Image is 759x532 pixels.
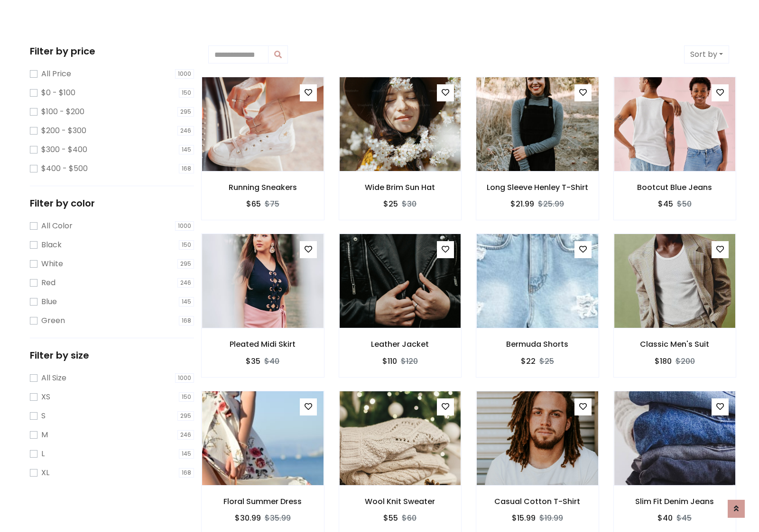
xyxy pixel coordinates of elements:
span: 295 [177,411,194,421]
del: $50 [677,198,692,209]
label: All Size [41,372,66,384]
label: $400 - $500 [41,163,88,174]
span: 1000 [175,69,194,79]
h6: $35 [246,357,260,366]
span: 246 [177,278,194,288]
h6: Pleated Midi Skirt [202,340,324,349]
label: L [41,448,45,460]
label: $0 - $100 [41,87,75,99]
del: $19.99 [539,513,563,523]
h6: Long Sleeve Henley T-Shirt [476,183,599,192]
span: 145 [179,145,194,154]
h6: Running Sneakers [202,183,324,192]
span: 246 [177,430,194,440]
label: S [41,410,46,422]
label: $300 - $400 [41,144,87,155]
h6: $65 [246,199,261,208]
del: $45 [676,513,692,523]
del: $200 [676,356,695,367]
span: 150 [179,240,194,250]
h6: Casual Cotton T-Shirt [476,497,599,506]
h6: $45 [658,199,673,208]
h6: $15.99 [512,514,536,523]
h5: Filter by color [30,198,194,209]
label: $200 - $300 [41,125,86,136]
label: XL [41,467,49,478]
h6: $180 [655,357,672,366]
del: $25.99 [538,198,564,209]
label: Blue [41,296,57,307]
del: $30 [402,198,417,209]
label: All Color [41,220,73,232]
h6: $110 [382,357,397,366]
span: 168 [179,164,194,173]
h5: Filter by price [30,45,194,57]
h5: Filter by size [30,350,194,361]
h6: Bootcut Blue Jeans [614,183,736,192]
button: Sort by [684,45,729,63]
h6: Leather Jacket [339,340,462,349]
del: $35.99 [265,513,291,523]
del: $40 [264,356,279,367]
span: 295 [177,107,194,117]
h6: $40 [657,514,673,523]
h6: Slim Fit Denim Jeans [614,497,736,506]
label: White [41,258,63,270]
h6: Wide Brim Sun Hat [339,183,462,192]
span: 145 [179,449,194,459]
h6: Wool Knit Sweater [339,497,462,506]
h6: $21.99 [510,199,534,208]
label: Black [41,239,62,251]
span: 295 [177,259,194,269]
del: $75 [265,198,279,209]
h6: $55 [383,514,398,523]
span: 168 [179,316,194,325]
span: 150 [179,88,194,98]
h6: Classic Men's Suit [614,340,736,349]
span: 1000 [175,221,194,231]
label: $100 - $200 [41,106,84,117]
span: 1000 [175,373,194,383]
h6: Bermuda Shorts [476,340,599,349]
span: 150 [179,392,194,402]
span: 145 [179,297,194,307]
span: 168 [179,468,194,478]
span: 246 [177,126,194,135]
h6: Floral Summer Dress [202,497,324,506]
label: Green [41,315,65,326]
label: XS [41,391,50,403]
label: Red [41,277,56,289]
label: All Price [41,68,71,80]
h6: $30.99 [235,514,261,523]
h6: $22 [521,357,536,366]
del: $120 [401,356,418,367]
label: M [41,429,48,441]
del: $60 [402,513,417,523]
del: $25 [539,356,554,367]
h6: $25 [383,199,398,208]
